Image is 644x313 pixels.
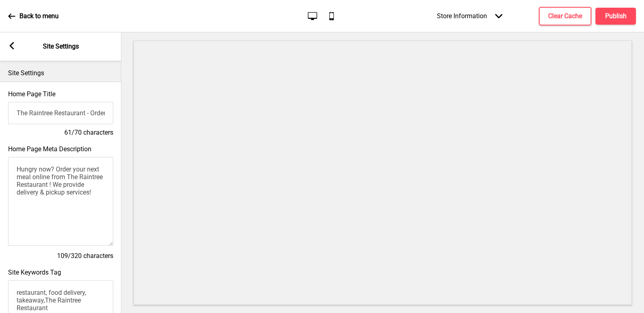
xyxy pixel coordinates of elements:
label: Home Page Meta Description [8,145,91,153]
label: Site Keywords Tag [8,269,61,276]
h4: Clear Cache [548,12,582,21]
button: Publish [595,8,636,25]
p: Back to menu [19,12,59,21]
p: Site Settings [8,69,113,78]
textarea: Hungry now? Order your next meal online from The Raintree Restaurant ! We provide delivery & pick... [8,157,113,246]
div: Store Information [429,4,511,28]
h4: 109/320 characters [8,252,113,260]
a: Back to menu [8,5,59,27]
button: Clear Cache [539,7,591,25]
p: Site Settings [43,42,79,51]
h4: Publish [605,12,627,21]
label: Home Page Title [8,90,55,98]
h4: 61/70 characters [8,128,113,137]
